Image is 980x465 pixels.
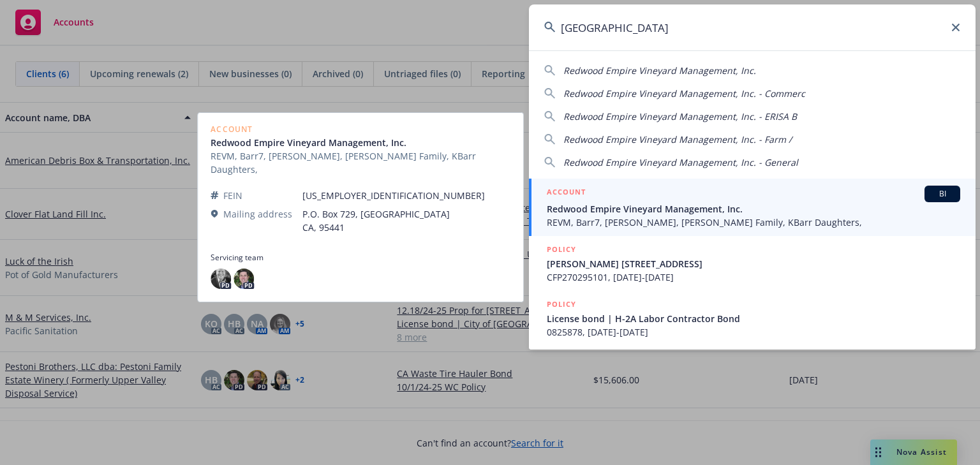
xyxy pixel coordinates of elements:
[529,179,976,236] a: ACCOUNTBIRedwood Empire Vineyard Management, Inc.REVM, Barr7, [PERSON_NAME], [PERSON_NAME] Family...
[563,133,792,145] span: Redwood Empire Vineyard Management, Inc. - Farm /
[547,270,960,284] span: CFP270295101, [DATE]-[DATE]
[547,186,586,201] h5: ACCOUNT
[547,298,576,311] h5: POLICY
[529,4,976,50] input: Search...
[547,325,960,339] span: 0825878, [DATE]-[DATE]
[547,257,960,270] span: [PERSON_NAME] [STREET_ADDRESS]
[563,110,797,122] span: Redwood Empire Vineyard Management, Inc. - ERISA B
[547,312,960,325] span: License bond | H-2A Labor Contractor Bond
[529,236,976,291] a: POLICY[PERSON_NAME] [STREET_ADDRESS]CFP270295101, [DATE]-[DATE]
[547,216,960,229] span: REVM, Barr7, [PERSON_NAME], [PERSON_NAME] Family, KBarr Daughters,
[930,188,955,200] span: BI
[547,243,576,256] h5: POLICY
[563,64,756,77] span: Redwood Empire Vineyard Management, Inc.
[563,156,798,168] span: Redwood Empire Vineyard Management, Inc. - General
[563,87,805,100] span: Redwood Empire Vineyard Management, Inc. - Commerc
[547,202,960,216] span: Redwood Empire Vineyard Management, Inc.
[529,291,976,346] a: POLICYLicense bond | H-2A Labor Contractor Bond0825878, [DATE]-[DATE]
